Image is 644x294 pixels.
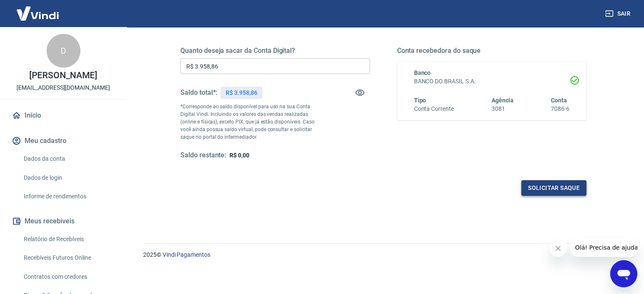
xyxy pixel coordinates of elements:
a: Informe de rendimentos [20,188,116,205]
div: D [47,34,80,68]
h6: 7086-6 [551,104,569,113]
a: Relatório de Recebíveis [20,231,116,248]
span: Tipo [414,97,426,104]
button: Sair [603,6,634,22]
button: Meus recebíveis [10,212,116,231]
span: Agência [492,97,514,104]
a: Contratos com credores [20,268,116,286]
h6: 3081 [492,104,514,113]
span: Banco [414,69,431,76]
a: Dados da conta [20,150,116,168]
h5: Saldo restante: [180,151,226,160]
h6: BANCO DO BRASIL S.A. [414,77,570,86]
p: [PERSON_NAME] [29,71,97,80]
p: [EMAIL_ADDRESS][DOMAIN_NAME] [17,83,110,92]
p: R$ 3.958,86 [226,88,257,97]
a: Vindi Pagamentos [163,251,210,258]
h5: Saldo total*: [180,88,217,97]
p: *Corresponde ao saldo disponível para uso na sua Conta Digital Vindi. Incluindo os valores das ve... [180,103,323,141]
span: Olá! Precisa de ajuda? [5,6,71,13]
p: 2025 © [143,250,624,259]
img: Vindi [10,0,65,26]
button: Solicitar saque [521,180,586,196]
span: Conta [551,97,567,104]
iframe: Fechar mensagem [550,240,567,257]
h5: Quanto deseja sacar da Conta Digital? [180,47,370,55]
iframe: Mensagem da empresa [570,238,637,257]
h6: Conta Corrente [414,104,454,113]
a: Início [10,106,116,125]
a: Dados de login [20,169,116,187]
a: Recebíveis Futuros Online [20,249,116,267]
h5: Conta recebedora do saque [397,47,587,55]
button: Meu cadastro [10,132,116,150]
span: R$ 0,00 [229,152,249,159]
iframe: Botão para abrir a janela de mensagens [610,260,637,287]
